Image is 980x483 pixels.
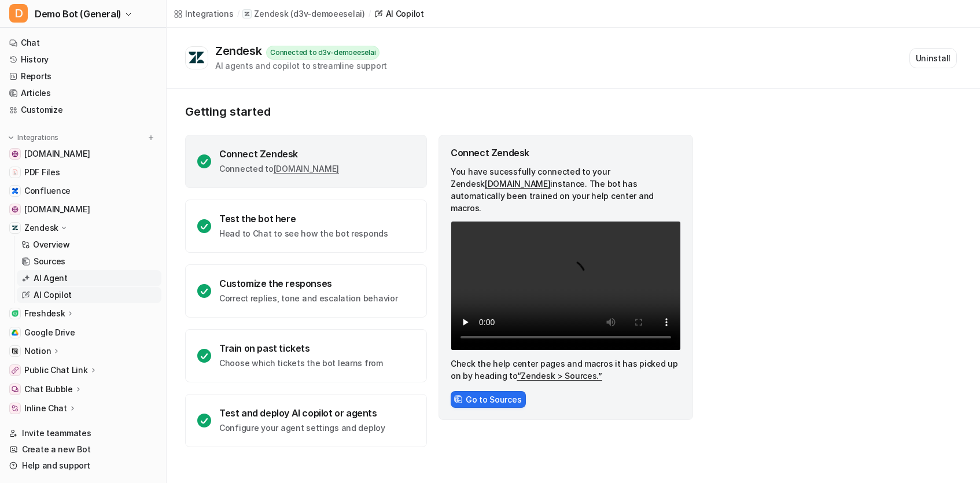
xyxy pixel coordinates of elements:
[909,48,957,68] button: Uninstall
[5,441,161,458] a: Create a new Bot
[5,325,161,341] a: Google DriveGoogle Drive
[24,364,88,376] p: Public Chat Link
[242,8,364,20] a: Zendesk(d3v-demoeeselai)
[5,425,161,441] a: Invite teammates
[17,253,161,270] a: Sources
[219,422,385,434] p: Configure your agent settings and deploy
[451,221,681,351] video: Your browser does not support the video tag.
[451,147,681,158] div: Connect Zendesk
[215,44,266,58] div: Zendesk
[12,169,19,176] img: PDF Files
[34,272,68,284] p: AI Agent
[24,204,90,215] span: [DOMAIN_NAME]
[219,148,339,160] div: Connect Zendesk
[219,228,388,239] p: Head to Chat to see how the bot responds
[219,293,397,304] p: Correct replies, tone and escalation behavior
[5,102,161,118] a: Customize
[12,405,19,412] img: Inline Chat
[9,4,28,23] span: D
[266,46,380,60] div: Connected to d3v-demoeeselai
[188,51,205,65] img: Zendesk logo
[215,60,387,72] div: AI agents and copilot to streamline support
[5,458,161,474] a: Help and support
[369,9,371,19] span: /
[5,132,62,143] button: Integrations
[374,8,424,20] a: AI Copilot
[33,239,70,250] p: Overview
[5,183,161,199] a: ConfluenceConfluence
[5,68,161,84] a: Reports
[454,395,462,403] img: sourcesIcon
[24,222,58,234] p: Zendesk
[24,327,75,338] span: Google Drive
[12,150,19,157] img: www.atlassian.com
[12,367,19,374] img: Public Chat Link
[5,146,161,162] a: www.atlassian.com[DOMAIN_NAME]
[5,85,161,101] a: Articles
[219,407,385,419] div: Test and deploy AI copilot or agents
[24,308,65,319] p: Freshdesk
[237,9,240,19] span: /
[219,278,397,289] div: Customize the responses
[24,185,71,197] span: Confluence
[451,391,526,408] button: Go to Sources
[485,179,550,189] a: [DOMAIN_NAME]
[147,134,155,142] img: menu_add.svg
[254,8,288,20] p: Zendesk
[17,287,161,303] a: AI Copilot
[219,357,383,369] p: Choose which tickets the bot learns from
[174,8,234,20] a: Integrations
[17,133,58,142] p: Integrations
[219,213,388,224] div: Test the bot here
[12,386,19,393] img: Chat Bubble
[12,310,19,317] img: Freshdesk
[219,163,339,175] p: Connected to
[5,201,161,217] a: www.airbnb.com[DOMAIN_NAME]
[12,348,19,355] img: Notion
[17,270,161,286] a: AI Agent
[24,403,67,414] p: Inline Chat
[12,206,19,213] img: www.airbnb.com
[35,6,121,22] span: Demo Bot (General)
[12,187,19,194] img: Confluence
[17,237,161,253] a: Overview
[517,371,602,381] a: “Zendesk > Sources.”
[7,134,15,142] img: expand menu
[451,165,681,214] p: You have sucessfully connected to your Zendesk instance. The bot has automatically been trained o...
[219,342,383,354] div: Train on past tickets
[24,148,90,160] span: [DOMAIN_NAME]
[5,164,161,180] a: PDF FilesPDF Files
[5,35,161,51] a: Chat
[185,105,694,119] p: Getting started
[185,8,234,20] div: Integrations
[12,224,19,231] img: Zendesk
[24,167,60,178] span: PDF Files
[12,329,19,336] img: Google Drive
[24,384,73,395] p: Chat Bubble
[24,345,51,357] p: Notion
[451,357,681,382] p: Check the help center pages and macros it has picked up on by heading to
[290,8,364,20] p: ( d3v-demoeeselai )
[34,289,72,301] p: AI Copilot
[5,51,161,68] a: History
[386,8,424,20] div: AI Copilot
[34,256,65,267] p: Sources
[274,164,339,174] a: [DOMAIN_NAME]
